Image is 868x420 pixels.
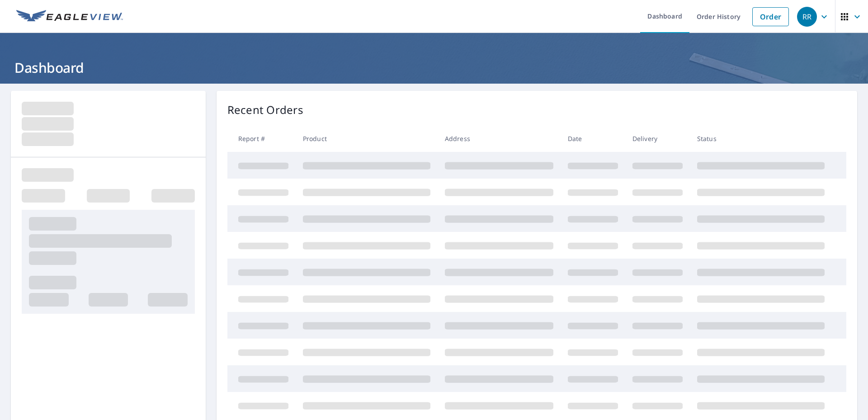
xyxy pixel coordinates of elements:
th: Date [561,125,625,152]
a: Order [752,7,789,26]
p: Recent Orders [227,102,303,118]
th: Status [690,125,832,152]
h1: Dashboard [11,58,857,77]
th: Report # [227,125,296,152]
th: Product [296,125,438,152]
img: EV Logo [16,10,123,24]
th: Delivery [625,125,690,152]
div: RR [797,7,817,27]
th: Address [438,125,561,152]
